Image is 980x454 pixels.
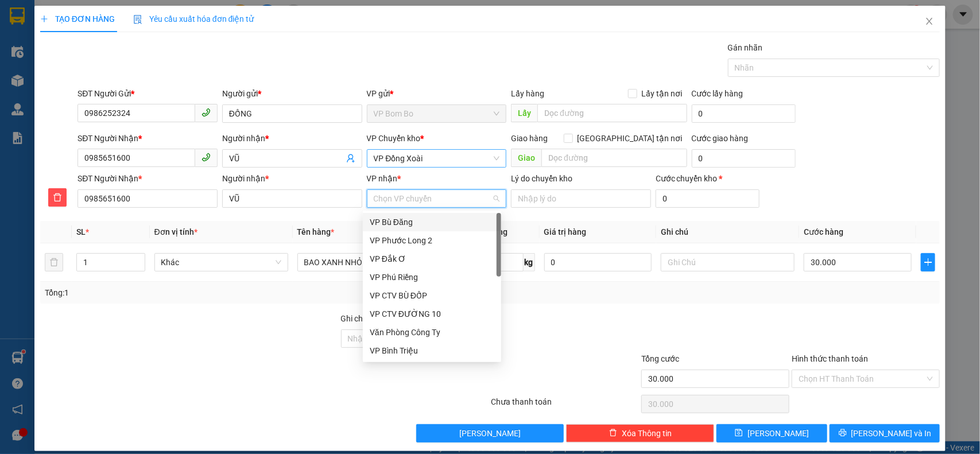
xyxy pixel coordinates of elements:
label: Hình thức thanh toán [792,354,868,363]
span: Yêu cầu xuất hóa đơn điện tử [133,14,254,24]
div: THẢO [90,37,168,51]
span: Xóa Thông tin [622,427,672,440]
input: Ghi chú đơn hàng [341,329,489,348]
input: Dọc đường [537,104,687,122]
label: Cước giao hàng [692,134,749,143]
button: plus [921,253,935,271]
div: Người nhận [222,132,362,145]
span: Cước hàng [804,227,843,236]
span: Giao hàng [511,134,548,143]
div: VP Bình Triệu [370,344,494,357]
div: Người gửi [222,87,362,100]
div: VP CTV BÙ ĐỐP [370,289,494,302]
input: Cước giao hàng [692,149,796,168]
th: Ghi chú [656,221,799,243]
span: [PERSON_NAME] [459,427,521,440]
span: Lấy hàng [511,89,544,98]
span: Đơn vị tính [154,227,197,236]
span: Tên hàng [297,227,335,236]
span: phone [202,108,211,117]
button: delete [45,253,63,271]
span: Giao [511,149,541,167]
div: Cước chuyển kho [656,172,760,185]
span: [GEOGRAPHIC_DATA] tận nơi [573,132,687,145]
div: 30.000 [9,74,83,88]
span: close [925,17,934,26]
div: Văn Phòng Công Ty [363,323,501,342]
div: SĐT Người Nhận [78,172,218,185]
div: VP Bình Triệu [363,342,501,360]
span: save [735,429,743,438]
span: Gửi: [10,11,28,23]
span: user-add [346,154,355,163]
span: plus [40,15,48,23]
button: Close [913,6,946,38]
span: [PERSON_NAME] và In [851,427,932,440]
div: VP Bom Bo [10,10,82,37]
span: plus [921,258,935,267]
button: [PERSON_NAME] [416,424,564,443]
input: SĐT người nhận [78,189,218,208]
div: VP Đắk Ơ [370,253,494,265]
span: delete [609,429,617,438]
div: Tổng: 1 [45,286,379,299]
div: CÔ HẠNH [10,37,82,51]
label: Gán nhãn [728,43,763,52]
button: save[PERSON_NAME] [716,424,827,443]
input: VD: Bàn, Ghế [297,253,431,271]
span: Tổng cước [641,354,679,363]
span: VP nhận [367,174,398,183]
span: kg [524,253,535,271]
span: Khác [161,254,281,271]
div: VP gửi [367,87,507,100]
span: TẠO ĐƠN HÀNG [40,14,115,24]
span: VP Bom Bo [374,105,500,122]
label: Lý do chuyển kho [511,174,572,183]
div: Văn Phòng Công Ty [370,326,494,339]
input: Cước lấy hàng [692,104,796,123]
input: 0 [544,253,652,271]
span: [PERSON_NAME] [747,427,809,440]
span: Giá trị hàng [544,227,587,236]
div: VP CTV ĐƯỜNG 10 [363,305,501,323]
div: VP CTV BÙ ĐỐP [363,286,501,305]
div: VP Bù Đăng [363,213,501,231]
span: Nhận: [90,11,117,23]
span: Lấy [511,104,537,122]
input: Ghi Chú [661,253,795,271]
div: Người nhận [222,172,362,185]
div: SĐT Người Nhận [78,132,218,145]
span: phone [202,153,211,162]
div: VP Bù Đăng [370,216,494,228]
span: CR : [9,75,26,87]
label: Ghi chú đơn hàng [341,314,404,323]
img: icon [133,15,142,24]
div: Chưa thanh toán [490,395,641,416]
input: Tên người nhận [222,189,362,208]
label: Cước lấy hàng [692,89,743,98]
input: Lý do chuyển kho [511,189,651,208]
div: VP Đắk Ơ [363,250,501,268]
div: VP Phú Riềng [370,271,494,284]
span: SL [76,227,86,236]
div: VP Thủ Dầu Một [90,10,168,37]
div: SĐT Người Gửi [78,87,218,100]
div: VP Phước Long 2 [370,234,494,247]
span: delete [49,193,66,202]
span: printer [839,429,847,438]
input: Dọc đường [541,149,687,167]
div: VP Phú Riềng [363,268,501,286]
button: delete [48,188,67,207]
button: printer[PERSON_NAME] và In [830,424,940,443]
button: deleteXóa Thông tin [566,424,714,443]
div: VP Phước Long 2 [363,231,501,250]
span: VP Chuyển kho [367,134,421,143]
div: VP CTV ĐƯỜNG 10 [370,308,494,320]
span: Lấy tận nơi [637,87,687,100]
span: VP Đồng Xoài [374,150,500,167]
